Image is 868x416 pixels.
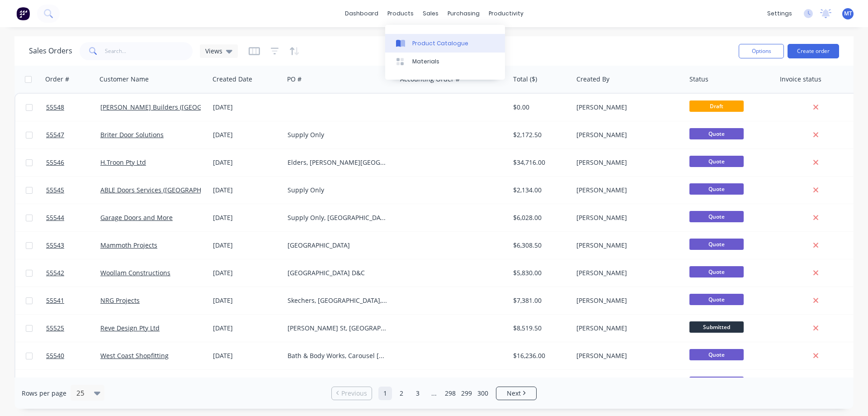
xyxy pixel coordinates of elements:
span: Quote [689,183,744,195]
div: $2,134.00 [513,186,566,195]
a: Reve Design Pty Ltd [100,324,160,332]
a: Briter Door Solutions [100,130,164,139]
a: 55545 [46,177,100,204]
span: 55545 [46,186,64,195]
div: [PERSON_NAME] [576,130,677,139]
span: 55540 [46,351,64,360]
a: 55525 [46,315,100,342]
a: West Coast Shopfitting [100,351,169,360]
div: [PERSON_NAME] [576,351,677,360]
div: PO # [287,75,302,84]
div: products [383,7,418,20]
span: Previous [341,389,367,398]
div: purchasing [443,7,484,20]
a: Materials [385,53,505,71]
a: 55544 [46,204,100,231]
div: [DATE] [213,241,280,250]
div: [GEOGRAPHIC_DATA] D&C [288,268,388,277]
a: Page 300 [476,387,490,400]
div: [PERSON_NAME] [576,213,677,222]
a: 55548 [46,94,100,121]
div: [DATE] [213,103,280,112]
span: 55548 [46,103,64,112]
div: Skechers, [GEOGRAPHIC_DATA], [GEOGRAPHIC_DATA] [288,296,388,305]
a: [PERSON_NAME] Builders ([GEOGRAPHIC_DATA]) [100,103,246,111]
span: Quote [689,239,744,250]
span: 55544 [46,213,64,222]
a: 55543 [46,232,100,259]
div: [DATE] [213,351,280,360]
a: Next page [496,389,536,398]
a: Garage Doors and More [100,213,173,222]
div: sales [418,7,443,20]
a: H.Troon Pty Ltd [100,158,146,167]
span: Submitted [689,321,744,333]
span: Draft [689,100,744,112]
a: 55546 [46,149,100,176]
a: Previous page [332,389,372,398]
span: Quote [689,377,744,388]
a: dashboard [340,7,383,20]
div: $0.00 [513,103,566,112]
div: [DATE] [213,324,280,333]
div: Product Catalogue [412,39,468,48]
img: Factory [16,7,30,20]
a: Woollam Constructions [100,268,170,277]
span: Quote [689,156,744,167]
ul: Pagination [328,387,540,400]
div: [PERSON_NAME] [576,103,677,112]
div: [PERSON_NAME] [576,324,677,333]
div: Created Date [212,75,252,84]
a: 55541 [46,287,100,314]
a: Page 3 [411,387,425,400]
div: $34,716.00 [513,158,566,167]
a: Page 298 [443,387,457,400]
span: Quote [689,266,744,277]
span: 55525 [46,324,64,333]
div: $6,028.00 [513,213,566,222]
a: ABLE Doors Services ([GEOGRAPHIC_DATA]) Pty Ltd [100,186,251,194]
span: 55543 [46,241,64,250]
div: [PERSON_NAME] [576,241,677,250]
div: Bath & Body Works, Carousel [GEOGRAPHIC_DATA] [288,351,388,360]
button: Options [739,44,784,58]
span: Quote [689,128,744,139]
div: Customer Name [99,75,149,84]
span: Quote [689,211,744,222]
div: Supply Only, [GEOGRAPHIC_DATA] [288,213,388,222]
a: NRG Projects [100,296,140,305]
span: MT [844,10,852,18]
div: Total ($) [513,75,537,84]
div: $8,519.50 [513,324,566,333]
div: [DATE] [213,186,280,195]
a: 55540 [46,342,100,369]
div: productivity [484,7,528,20]
div: Invoice status [780,75,821,84]
div: Supply Only [288,186,388,195]
a: Page 2 [395,387,408,400]
span: Rows per page [22,389,66,398]
div: Materials [412,57,439,66]
a: Page 1 is your current page [378,387,392,400]
div: Elders, [PERSON_NAME][GEOGRAPHIC_DATA] [288,158,388,167]
div: Supply Only [288,130,388,139]
a: 55547 [46,121,100,148]
span: 55541 [46,296,64,305]
span: 55546 [46,158,64,167]
button: Create order [788,44,839,58]
div: [PERSON_NAME] [576,158,677,167]
span: 55542 [46,268,64,277]
div: [PERSON_NAME] St, [GEOGRAPHIC_DATA] [288,324,388,333]
div: settings [763,7,797,20]
div: $7,381.00 [513,296,566,305]
a: 55542 [46,259,100,287]
span: Next [507,389,521,398]
div: Status [689,75,708,84]
span: Quote [689,294,744,305]
div: $6,308.50 [513,241,566,250]
a: Mammoth Projects [100,241,157,249]
div: Order # [45,75,69,84]
div: [DATE] [213,213,280,222]
div: $5,830.00 [513,268,566,277]
div: Created By [576,75,609,84]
